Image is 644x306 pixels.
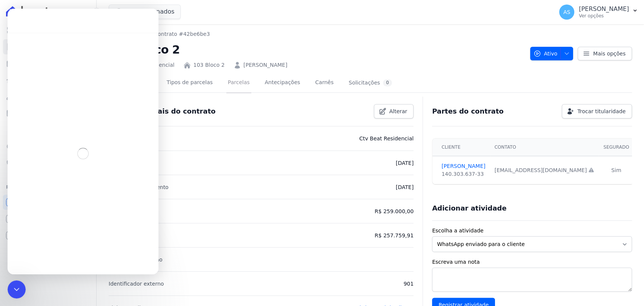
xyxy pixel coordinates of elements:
p: 901 [403,279,413,288]
nav: Breadcrumb [109,30,210,38]
a: Clientes [3,89,93,104]
a: [PERSON_NAME] [243,61,287,69]
div: Solicitações [349,79,392,86]
a: Transferências [3,122,93,137]
p: R$ 257.759,91 [375,231,413,240]
p: Tipo de amortização [109,255,163,264]
span: Ativo [533,47,558,60]
iframe: Intercom live chat [8,280,26,298]
span: Alterar [389,108,407,115]
span: Trocar titularidade [577,108,626,115]
a: Alterar [374,104,414,118]
a: Carnês [314,73,335,93]
th: Contato [490,138,599,156]
button: Ativo [530,47,573,60]
a: Parcelas [226,73,251,93]
h3: Detalhes gerais do contrato [109,107,215,116]
p: Ctv Beat Residencial [359,134,413,143]
a: Crédito [3,139,93,154]
th: Cliente [432,138,490,156]
a: Contratos [3,39,93,54]
span: AS [563,9,570,15]
a: Minha Carteira [3,106,93,121]
th: Segurado [599,138,633,156]
a: Recebíveis [3,195,93,210]
p: [DATE] [396,183,413,192]
nav: Breadcrumb [109,30,524,38]
p: Identificador externo [109,279,164,288]
iframe: Intercom live chat [8,9,158,274]
h3: Adicionar atividade [432,204,506,213]
p: [DATE] [396,158,413,168]
div: [EMAIL_ADDRESS][DOMAIN_NAME] [495,166,595,174]
a: Lotes [3,72,93,88]
a: [PERSON_NAME] [441,162,485,170]
a: Parcelas [3,56,93,71]
p: R$ 259.000,00 [375,207,413,216]
p: [PERSON_NAME] [579,5,629,13]
a: Contrato #42be6be3 [154,30,210,38]
button: AS [PERSON_NAME] Ver opções [553,2,644,23]
span: Mais opções [593,50,626,57]
a: Mais opções [578,47,632,60]
p: Ver opções [579,13,629,19]
td: Sim [599,156,633,185]
a: Solicitações0 [347,73,393,93]
label: Escolha a atividade [432,227,632,235]
label: Escreva uma nota [432,258,632,266]
button: 15 selecionados [109,5,181,19]
div: 140.303.637-33 [441,170,485,178]
h3: Partes do contrato [432,107,504,116]
a: 103 Bloco 2 [193,61,224,69]
div: 0 [383,79,392,86]
a: Tipos de parcelas [165,73,214,93]
a: Conta Hent [3,211,93,226]
a: Antecipações [263,73,302,93]
a: Negativação [3,155,93,171]
a: Visão Geral [3,23,93,38]
a: Trocar titularidade [562,104,632,118]
h2: 103 Bloco 2 [109,41,524,58]
div: Plataformas [6,183,90,192]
